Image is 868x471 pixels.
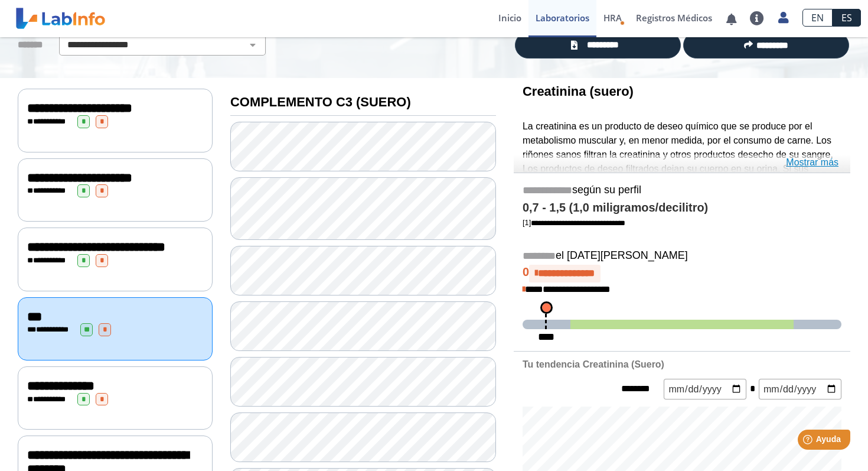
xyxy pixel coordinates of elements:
[523,121,840,287] font: La creatinina es un producto de deseo químico que se produce por el metabolismo muscular y, en me...
[523,359,664,369] font: Tu tendencia Creatinina (Suero)
[556,249,688,261] font: el [DATE][PERSON_NAME]
[572,184,641,196] font: según su perfil
[536,12,589,24] font: Laboratorios
[230,95,411,109] font: COMPLEMENTO C3 (SUERO)
[841,11,852,24] font: ES
[786,157,838,167] font: Mostrar más
[664,379,746,399] input: mm/dd/aaaa
[759,379,841,399] input: mm/dd/aaaa
[763,425,855,458] iframe: Lanzador de widgets de ayuda
[523,218,531,227] font: [1]
[523,84,634,99] font: Creatinina (suero)
[636,12,712,24] font: Registros Médicos
[523,201,708,214] font: 0,7 - 1,5 (1,0 miligramos/decilitro)
[523,265,529,278] font: 0
[811,11,824,24] font: EN
[498,12,521,24] font: Inicio
[603,12,622,24] font: HRA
